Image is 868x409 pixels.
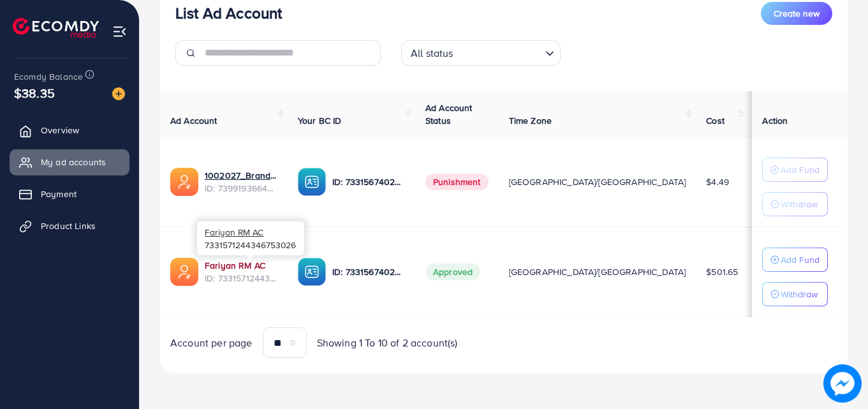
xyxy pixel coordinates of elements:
[823,364,862,403] img: image
[509,114,552,127] span: Time Zone
[781,162,820,177] p: Add Fund
[41,188,77,200] span: Payment
[10,213,129,239] a: Product Links
[170,114,217,127] span: Ad Account
[509,265,686,278] span: [GEOGRAPHIC_DATA]/[GEOGRAPHIC_DATA]
[14,70,83,83] span: Ecomdy Balance
[781,197,818,212] p: Withdraw
[762,282,828,306] button: Withdraw
[762,158,828,182] button: Add Fund
[509,175,686,188] span: [GEOGRAPHIC_DATA]/[GEOGRAPHIC_DATA]
[401,40,561,66] div: Search for option
[762,248,828,272] button: Add Fund
[112,24,127,39] img: menu
[706,114,725,127] span: Cost
[13,18,99,38] img: logo
[10,181,129,207] a: Payment
[457,41,540,63] input: Search for option
[197,221,304,255] div: 7331571244346753026
[205,169,277,182] a: 1002027_Brandstoregrw2_1722759031135
[41,156,106,168] span: My ad accounts
[41,219,96,232] span: Product Links
[205,272,277,285] span: ID: 7331571244346753026
[781,286,818,302] p: Withdraw
[317,336,458,350] span: Showing 1 To 10 of 2 account(s)
[170,168,198,196] img: ic-ads-acc.e4c84228.svg
[10,149,129,175] a: My ad accounts
[425,264,480,280] span: Approved
[205,182,277,195] span: ID: 7399193664313901072
[762,114,788,127] span: Action
[706,175,729,188] span: $4.49
[14,84,55,102] span: $38.35
[41,124,79,137] span: Overview
[175,4,282,22] h3: List Ad Account
[112,87,125,100] img: image
[781,252,820,267] p: Add Fund
[205,226,263,238] span: Fariyan RM AC
[774,7,820,20] span: Create new
[298,168,326,196] img: ic-ba-acc.ded83a64.svg
[170,336,253,350] span: Account per page
[762,192,828,216] button: Withdraw
[170,258,198,286] img: ic-ads-acc.e4c84228.svg
[10,117,129,143] a: Overview
[205,259,265,272] a: Fariyan RM AC
[298,114,342,127] span: Your BC ID
[205,169,277,195] div: <span class='underline'>1002027_Brandstoregrw2_1722759031135</span></br>7399193664313901072
[425,101,473,127] span: Ad Account Status
[408,44,456,63] span: All status
[332,264,405,279] p: ID: 7331567402586669057
[761,2,832,25] button: Create new
[425,174,489,190] span: Punishment
[706,265,738,278] span: $501.65
[298,258,326,286] img: ic-ba-acc.ded83a64.svg
[332,174,405,190] p: ID: 7331567402586669057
